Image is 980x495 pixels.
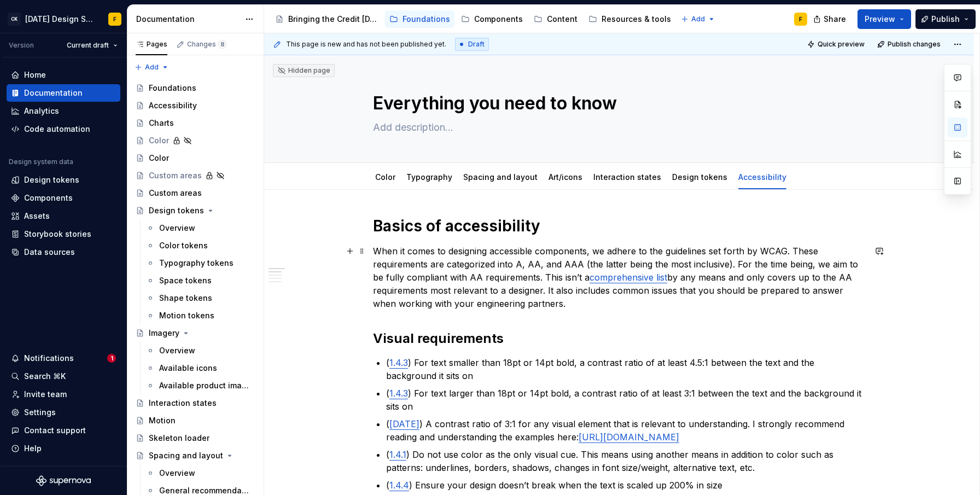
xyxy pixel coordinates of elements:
[149,450,223,461] div: Spacing and layout
[579,432,679,442] a: [URL][DOMAIN_NAME]
[142,307,259,324] a: Motion tokens
[371,165,400,188] div: Color
[159,293,212,304] div: Shape tokens
[691,15,705,24] span: Add
[131,132,259,149] a: Color
[131,97,259,114] a: Accessibility
[386,448,865,474] p: ( ) Do not use color as the only visual cue. This means using another means in addition to color ...
[159,380,249,391] div: Available product imagery
[24,211,50,222] div: Assets
[149,205,204,216] div: Design tokens
[149,398,217,409] div: Interaction states
[7,102,120,120] a: Analytics
[9,158,73,166] div: Design system data
[24,69,46,80] div: Home
[459,165,542,188] div: Spacing and layout
[915,9,976,29] button: Publish
[159,310,214,321] div: Motion tokens
[593,172,661,182] a: Interaction states
[7,368,120,385] button: Search ⌘K
[159,240,208,251] div: Color tokens
[386,356,865,382] p: ( ) For text smaller than 18pt or 14pt bold, a contrast ratio of at least 4.5:1 between the text ...
[7,404,120,421] a: Settings
[149,100,197,111] div: Accessibility
[131,79,259,97] a: Foundations
[602,14,671,25] div: Resources & tools
[24,247,75,258] div: Data sources
[187,40,227,49] div: Changes
[142,289,259,307] a: Shape tokens
[9,41,34,50] div: Version
[277,66,330,75] div: Hidden page
[24,443,42,454] div: Help
[142,254,259,272] a: Typography tokens
[734,165,791,188] div: Accessibility
[385,10,454,28] a: Foundations
[589,165,666,188] div: Interaction states
[149,135,169,146] div: Color
[142,464,259,482] a: Overview
[142,237,259,254] a: Color tokens
[373,216,865,236] h1: Basics of accessibility
[24,353,74,364] div: Notifications
[386,417,865,444] p: ( ) A contrast ratio of 3:1 for any visual element that is relevant to understanding. I strongly ...
[271,10,383,28] a: Bringing the Credit [DATE] brand to life across products
[62,38,122,53] button: Current draft
[389,388,408,399] a: 1.4.3
[131,149,259,167] a: Color
[389,480,409,491] a: 1.4.4
[373,330,865,347] h2: Visual requirements
[7,207,120,225] a: Assets
[547,14,577,25] div: Content
[286,40,446,49] span: This page is new and has not been published yet.
[131,412,259,429] a: Motion
[131,167,259,184] a: Custom areas
[808,9,853,29] button: Share
[159,345,195,356] div: Overview
[463,172,538,182] a: Spacing and layout
[142,219,259,237] a: Overview
[149,118,174,129] div: Charts
[24,407,56,418] div: Settings
[402,14,450,25] div: Foundations
[389,449,406,460] a: 1.4.1
[131,60,172,75] button: Add
[8,13,21,26] div: CK
[584,10,675,28] a: Resources & tools
[857,9,911,29] button: Preview
[131,394,259,412] a: Interaction states
[24,88,83,98] div: Documentation
[824,14,846,25] span: Share
[36,475,91,486] svg: Supernova Logo
[7,225,120,243] a: Storybook stories
[149,188,202,199] div: Custom areas
[159,468,195,479] div: Overview
[145,63,159,72] span: Add
[159,275,212,286] div: Space tokens
[107,354,116,363] span: 1
[24,174,79,185] div: Design tokens
[288,14,378,25] div: Bringing the Credit [DATE] brand to life across products
[131,324,259,342] a: Imagery
[7,386,120,403] a: Invite team
[149,83,196,94] div: Foundations
[271,8,675,30] div: Page tree
[142,377,259,394] a: Available product imagery
[149,153,169,164] div: Color
[668,165,732,188] div: Design tokens
[2,7,125,31] button: CK[DATE] Design SystemF
[159,363,217,374] div: Available icons
[7,84,120,102] a: Documentation
[149,328,179,339] div: Imagery
[389,418,419,429] a: [DATE]
[738,172,786,182] a: Accessibility
[149,433,209,444] div: Skeleton loader
[799,15,802,24] div: F
[218,40,227,49] span: 8
[818,40,865,49] span: Quick preview
[406,172,452,182] a: Typography
[544,165,587,188] div: Art/icons
[131,429,259,447] a: Skeleton loader
[7,120,120,138] a: Code automation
